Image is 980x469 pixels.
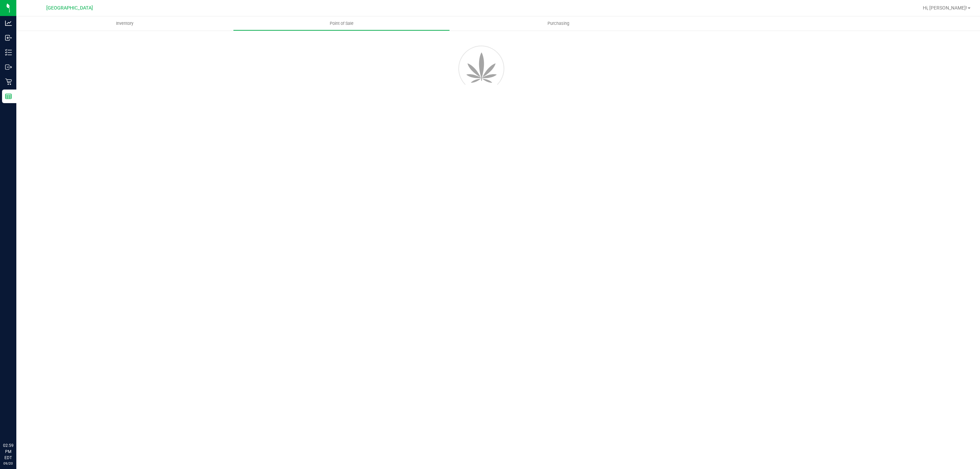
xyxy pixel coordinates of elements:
inline-svg: Retail [5,78,12,85]
span: Hi, [PERSON_NAME]! [923,5,967,11]
a: Point of Sale [233,16,450,31]
inline-svg: Reports [5,93,12,100]
inline-svg: Analytics [5,20,12,27]
inline-svg: Inbound [5,34,12,41]
a: Inventory [16,16,233,31]
span: Point of Sale [321,20,363,27]
p: 02:59 PM EDT [3,442,13,461]
span: Inventory [107,20,143,27]
inline-svg: Outbound [5,64,12,70]
p: 09/20 [3,461,13,466]
inline-svg: Inventory [5,49,12,56]
span: Purchasing [538,20,578,27]
span: [GEOGRAPHIC_DATA] [46,5,93,11]
a: Purchasing [450,16,667,31]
